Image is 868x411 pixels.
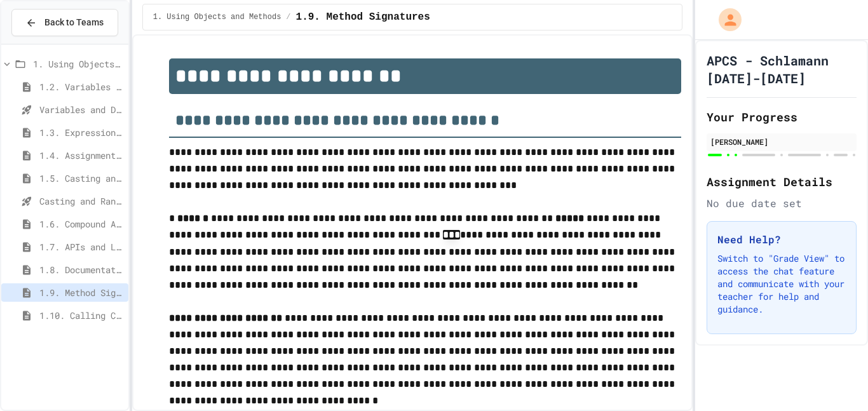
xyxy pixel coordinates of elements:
div: My Account [705,5,745,34]
span: 1.9. Method Signatures [39,286,123,299]
span: 1. Using Objects and Methods [33,57,123,71]
span: / [286,12,290,22]
span: 1.4. Assignment and Input [39,149,123,162]
span: 1.8. Documentation with Comments and Preconditions [39,263,123,276]
span: 1.10. Calling Class Methods [39,309,123,322]
h2: Assignment Details [707,173,857,191]
span: Variables and Data Types - Quiz [39,103,123,116]
h3: Need Help? [717,232,846,247]
span: 1.7. APIs and Libraries [39,240,123,253]
span: Back to Teams [44,16,104,29]
p: Switch to "Grade View" to access the chat feature and communicate with your teacher for help and ... [717,252,846,316]
button: Back to Teams [11,9,118,36]
span: 1.3. Expressions and Output [New] [39,126,123,139]
span: 1.5. Casting and Ranges of Values [39,172,123,185]
div: No due date set [707,196,857,211]
span: 1.2. Variables and Data Types [39,80,123,93]
div: [PERSON_NAME] [710,136,853,147]
span: Casting and Ranges of variables - Quiz [39,194,123,208]
h2: Your Progress [707,108,857,126]
span: 1.9. Method Signatures [296,10,430,25]
h1: APCS - Schlamann [DATE]-[DATE] [707,51,857,87]
span: 1.6. Compound Assignment Operators [39,217,123,231]
span: 1. Using Objects and Methods [153,12,281,22]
